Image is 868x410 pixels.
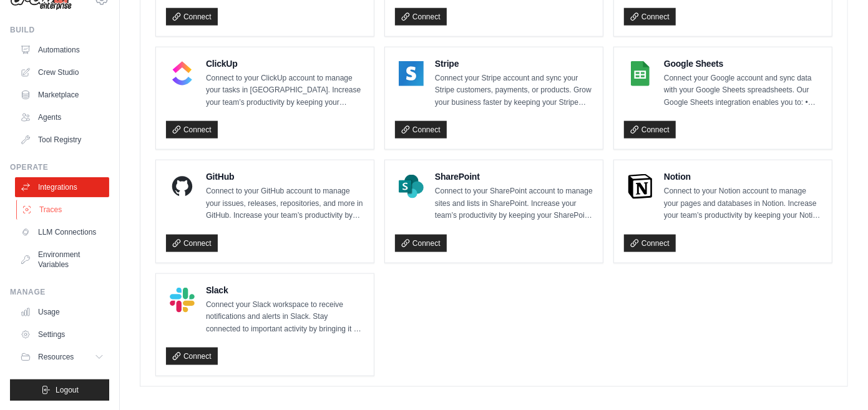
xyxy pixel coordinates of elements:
a: LLM Connections [15,222,109,242]
h4: ClickUp [206,57,364,70]
a: Connect [166,121,218,139]
a: Integrations [15,177,109,197]
a: Connect [166,8,218,26]
h4: SharePoint [435,170,593,183]
h4: Google Sheets [664,57,822,70]
a: Connect [395,235,447,252]
a: Connect [166,235,218,252]
p: Connect your Stripe account and sync your Stripe customers, payments, or products. Grow your busi... [435,72,593,109]
img: GitHub Logo [170,174,195,199]
h4: GitHub [206,170,364,183]
a: Connect [624,235,676,252]
p: Connect your Slack workspace to receive notifications and alerts in Slack. Stay connected to impo... [206,299,364,336]
a: Tool Registry [15,130,109,150]
a: Usage [15,302,109,322]
a: Connect [395,121,447,139]
span: Logout [56,385,79,395]
div: Operate [10,162,109,172]
div: Manage [10,287,109,297]
a: Connect [624,8,676,26]
a: Connect [624,121,676,139]
img: Stripe Logo [399,61,424,86]
button: Resources [15,347,109,367]
div: Build [10,25,109,35]
button: Logout [10,379,109,401]
span: Resources [38,352,74,362]
img: ClickUp Logo [170,61,195,86]
h4: Stripe [435,57,593,70]
p: Connect to your GitHub account to manage your issues, releases, repositories, and more in GitHub.... [206,185,364,222]
img: Google Sheets Logo [628,61,653,86]
a: Settings [15,325,109,344]
a: Marketplace [15,85,109,105]
a: Crew Studio [15,62,109,82]
a: Connect [395,8,447,26]
p: Connect to your SharePoint account to manage sites and lists in SharePoint. Increase your team’s ... [435,185,593,222]
a: Traces [16,200,110,220]
h4: Notion [664,170,822,183]
img: Notion Logo [628,174,653,199]
a: Automations [15,40,109,60]
a: Agents [15,107,109,127]
p: Connect your Google account and sync data with your Google Sheets spreadsheets. Our Google Sheets... [664,72,822,109]
p: Connect to your ClickUp account to manage your tasks in [GEOGRAPHIC_DATA]. Increase your team’s p... [206,72,364,109]
a: Environment Variables [15,245,109,275]
p: Connect to your Notion account to manage your pages and databases in Notion. Increase your team’s... [664,185,822,222]
h4: Slack [206,284,364,296]
img: SharePoint Logo [399,174,424,199]
a: Connect [166,348,218,365]
img: Slack Logo [170,288,195,313]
